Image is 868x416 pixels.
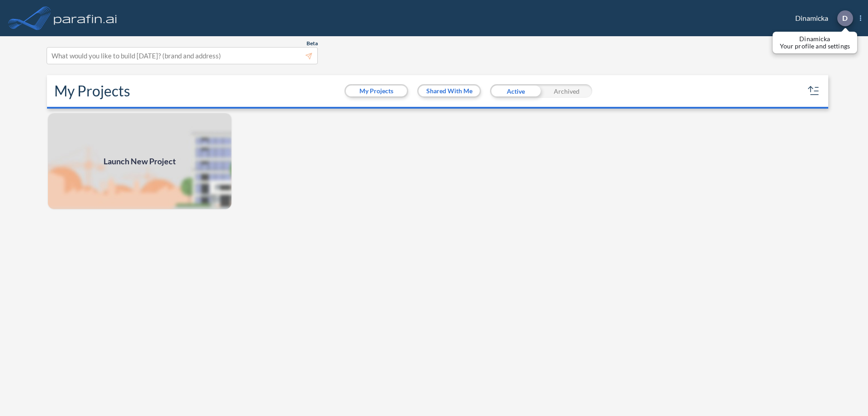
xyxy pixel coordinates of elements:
[307,40,318,47] span: Beta
[490,84,541,98] div: Active
[54,82,130,100] h2: My Projects
[419,86,480,96] button: Shared With Me
[47,112,232,210] img: add
[807,84,821,98] button: sort
[47,112,232,210] a: Launch New Project
[541,84,592,98] div: Archived
[782,10,861,26] div: Dinamicka
[780,43,850,50] p: Your profile and settings
[104,155,176,167] span: Launch New Project
[780,35,850,43] p: Dinamicka
[346,86,407,96] button: My Projects
[52,9,119,27] img: logo
[842,14,848,22] p: D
